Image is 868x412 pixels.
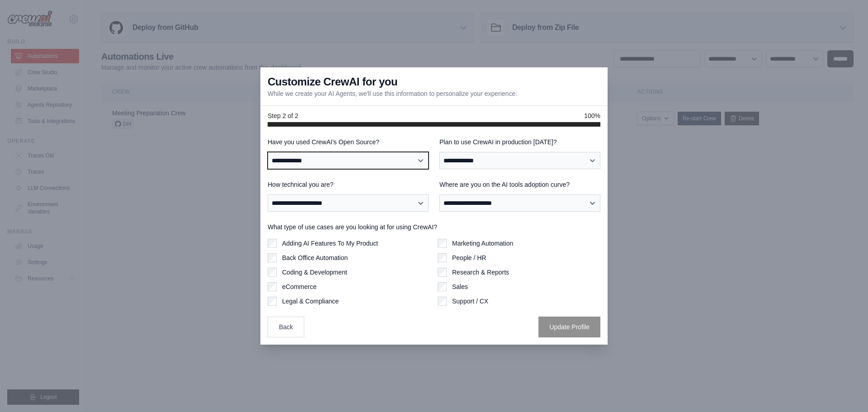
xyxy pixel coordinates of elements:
[452,297,488,306] label: Support / CX
[282,239,378,248] label: Adding AI Features To My Product
[584,111,600,120] span: 100%
[452,268,509,277] label: Research & Reports
[268,75,397,89] h3: Customize CrewAI for you
[439,180,600,189] label: Where are you on the AI tools adoption curve?
[538,317,600,337] button: Update Profile
[268,180,429,189] label: How technical you are?
[282,282,316,291] label: eCommerce
[282,297,339,306] label: Legal & Compliance
[282,253,348,262] label: Back Office Automation
[823,369,868,412] iframe: Chat Widget
[268,137,429,147] label: Have you used CrewAI's Open Source?
[268,317,304,337] button: Back
[268,223,600,232] label: What type of use cases are you looking at for using CrewAI?
[452,239,513,248] label: Marketing Automation
[439,137,600,147] label: Plan to use CrewAI in production [DATE]?
[282,268,347,277] label: Coding & Development
[268,89,517,98] p: While we create your AI Agents, we'll use this information to personalize your experience.
[452,253,486,262] label: People / HR
[452,282,468,291] label: Sales
[268,111,298,120] span: Step 2 of 2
